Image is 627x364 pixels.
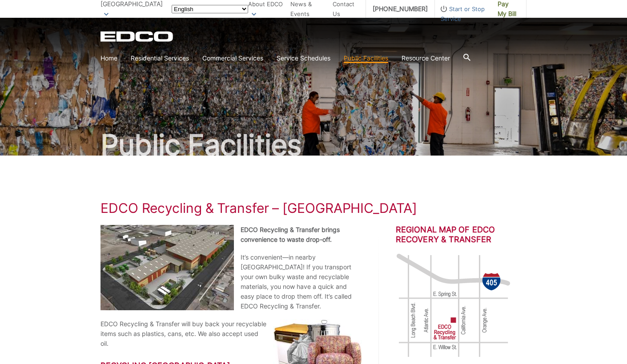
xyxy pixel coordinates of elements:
[100,225,234,310] img: EDCO Recycling & Transfer
[100,53,117,63] a: Home
[100,319,362,348] p: EDCO Recycling & Transfer will buy back your recyclable items such as plastics, cans, etc. We als...
[277,53,330,63] a: Service Schedules
[396,252,511,359] img: image
[396,225,527,244] h2: Regional Map of EDCO Recovery & Transfer
[100,200,527,216] h1: EDCO Recycling & Transfer – [GEOGRAPHIC_DATA]
[100,131,527,159] h2: Public Facilities
[241,226,340,243] strong: EDCO Recycling & Transfer brings convenience to waste drop-off.
[131,53,189,63] a: Residential Services
[402,53,450,63] a: Resource Center
[344,53,388,63] a: Public Facilities
[202,53,263,63] a: Commercial Services
[100,31,174,42] a: EDCD logo. Return to the homepage.
[172,5,248,13] select: Select a language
